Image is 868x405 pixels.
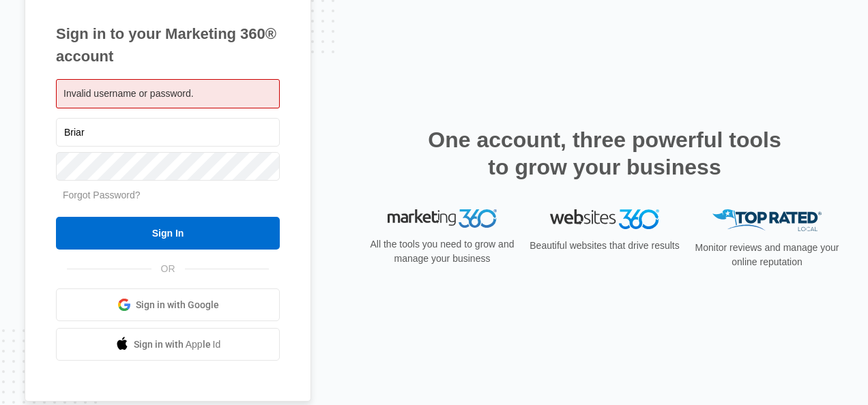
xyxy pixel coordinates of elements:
input: Sign In [56,217,280,250]
p: All the tools you need to grow and manage your business [366,237,519,266]
span: Sign in with Apple Id [134,337,221,352]
span: Sign in with Google [136,298,219,312]
img: Top Rated Local [712,209,822,232]
input: Email [56,118,280,147]
img: Websites 360 [550,209,659,229]
h2: One account, three powerful tools to grow your business [424,126,785,181]
img: Marketing 360 [388,209,497,228]
a: Sign in with Apple Id [56,328,280,361]
h1: Sign in to your Marketing 360® account [56,22,280,67]
a: Sign in with Google [56,288,280,321]
span: Invalid username or password. [63,88,194,99]
span: OR [151,262,185,276]
p: Monitor reviews and manage your online reputation [691,241,843,269]
a: Forgot Password? [63,190,141,200]
p: Beautiful websites that drive results [528,239,681,253]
